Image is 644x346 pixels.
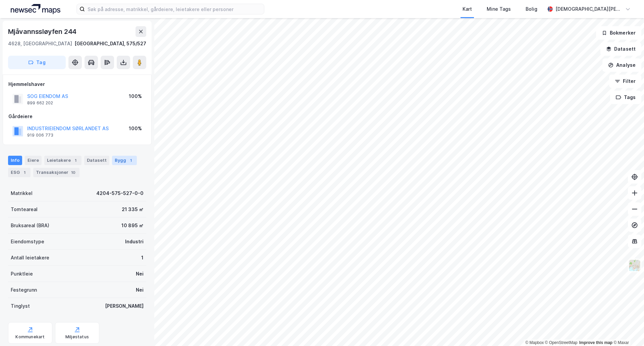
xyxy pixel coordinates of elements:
div: Datasett [84,156,109,165]
a: Improve this map [579,340,612,345]
div: Bruksareal (BRA) [11,221,49,230]
a: OpenStreetMap [545,340,578,345]
div: Tomteareal [11,205,38,213]
div: Hjemmelshaver [8,80,146,88]
img: Z [628,259,641,272]
div: 1 [127,157,134,164]
button: Tag [8,56,66,69]
input: Søk på adresse, matrikkel, gårdeiere, leietakere eller personer [85,4,264,14]
button: Tags [610,91,641,104]
div: 21 335 ㎡ [122,205,144,213]
div: [PERSON_NAME] [105,302,144,310]
div: Transaksjoner [33,168,79,177]
div: 1 [21,169,28,176]
div: 4204-575-527-0-0 [96,189,144,197]
div: Nei [136,270,144,278]
div: 899 662 202 [27,100,53,106]
div: Punktleie [11,270,33,278]
div: Gårdeiere [8,112,146,120]
div: Matrikkel [11,189,33,197]
button: Datasett [600,42,641,56]
div: 10 [70,169,77,176]
div: 100% [129,125,142,133]
div: Industri [125,238,144,246]
div: 1 [141,254,144,262]
div: ESG [8,168,31,177]
div: Kart [463,5,472,13]
div: Bolig [526,5,537,13]
div: 10 895 ㎡ [121,221,144,230]
div: Mine Tags [487,5,511,13]
div: Kommunekart [15,334,45,340]
div: Kontrollprogram for chat [610,314,644,346]
div: 1 [72,157,79,164]
div: 4628, [GEOGRAPHIC_DATA] [8,40,72,48]
div: [GEOGRAPHIC_DATA], 575/527 [74,40,146,48]
button: Filter [609,75,641,88]
div: Antall leietakere [11,254,49,262]
iframe: Chat Widget [610,314,644,346]
button: Bokmerker [596,26,641,40]
div: Leietakere [44,156,82,165]
div: Bygg [112,156,137,165]
div: 919 006 773 [27,133,53,138]
div: Info [8,156,22,165]
a: Mapbox [525,340,544,345]
div: Festegrunn [11,286,37,294]
div: Nei [136,286,144,294]
div: Eiendomstype [11,238,44,246]
div: [DEMOGRAPHIC_DATA][PERSON_NAME] [555,5,623,13]
img: logo.a4113a55bc3d86da70a041830d287a7e.svg [11,4,60,14]
div: Tinglyst [11,302,30,310]
button: Analyse [602,58,641,72]
div: Miljøstatus [65,334,89,340]
div: Eiere [25,156,42,165]
div: Mjåvannssløyfen 244 [8,26,78,37]
div: 100% [129,92,142,100]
